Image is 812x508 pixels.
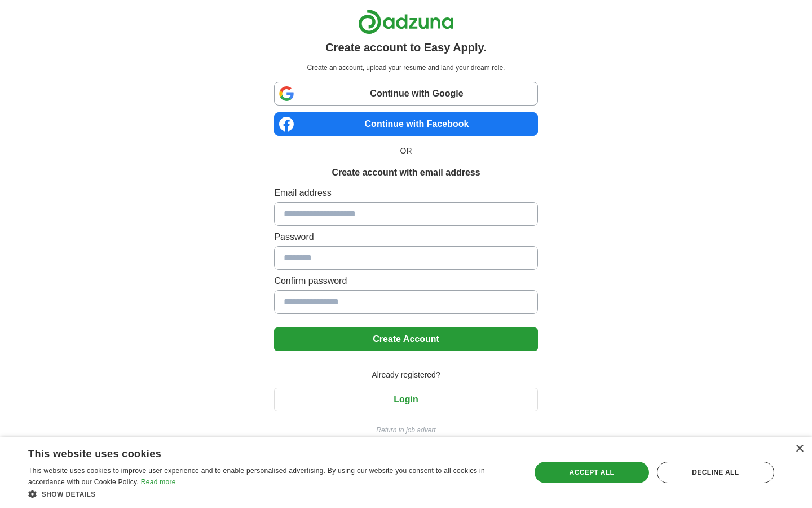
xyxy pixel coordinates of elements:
a: Return to job advert [274,425,537,435]
a: Login [274,395,537,404]
h1: Create account to Easy Apply. [325,39,487,56]
div: Decline all [657,462,774,483]
button: Login [274,388,537,411]
div: Show details [28,488,516,500]
div: Accept all [535,462,649,483]
a: Continue with Facebook [274,112,537,136]
label: Email address [274,186,537,200]
h1: Create account with email address [332,166,480,179]
span: Already registered? [365,369,447,381]
label: Confirm password [274,274,537,288]
span: OR [394,145,419,157]
a: Read more, opens a new window [141,478,176,486]
div: This website uses cookies [28,444,488,461]
img: Adzuna logo [358,9,454,34]
p: Create an account, upload your resume and land your dream role. [276,63,535,73]
div: Close [795,445,804,453]
button: Create Account [274,327,537,351]
a: Continue with Google [274,82,537,106]
span: Show details [42,491,96,498]
span: This website uses cookies to improve user experience and to enable personalised advertising. By u... [28,467,485,486]
label: Password [274,230,537,244]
